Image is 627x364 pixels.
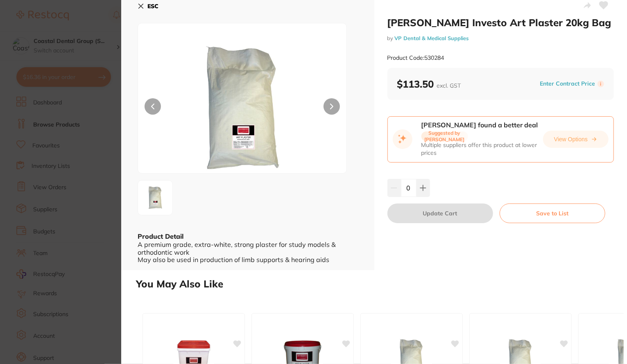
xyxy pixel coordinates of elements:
img: Zy0yMGJhZw [180,44,305,173]
small: by [387,35,614,41]
small: Product Code: 530284 [387,54,444,61]
span: [PERSON_NAME] found a better deal [421,122,538,128]
b: $113.50 [397,78,461,90]
div: A premium grade, extra-white, strong plaster for study models & orthodontic work May also be used... [138,241,358,263]
button: View Options [543,131,609,148]
img: Zy0yMGJhZw [140,183,170,213]
b: Product Detail [138,232,183,240]
button: Update Cart [387,203,493,223]
b: ESC [147,2,158,10]
label: i [598,81,604,87]
span: Suggested by [PERSON_NAME] [421,131,468,141]
button: Save to List [500,203,605,223]
span: excl. GST [437,82,461,89]
a: VP Dental & Medical Supplies [395,35,469,41]
h2: [PERSON_NAME] Investo Art Plaster 20kg Bag [387,16,614,29]
h2: You May Also Like [136,278,624,290]
div: Multiple suppliers offer this product at lower prices [421,141,543,157]
button: Enter Contract Price [537,80,598,88]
